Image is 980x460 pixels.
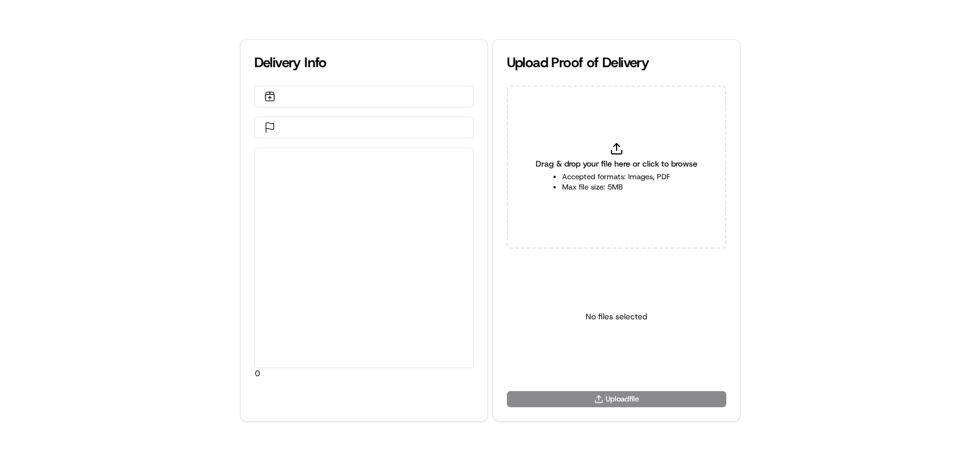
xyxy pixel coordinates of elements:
span: Drag & drop your file here or click to browse [536,158,698,169]
div: Delivery Info [254,53,474,72]
li: Accepted formats: Images, PDF [562,172,671,182]
li: Max file size: 5MB [562,182,671,192]
div: 0 [255,148,473,368]
p: No files selected [586,311,647,322]
div: Upload Proof of Delivery [507,53,726,72]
